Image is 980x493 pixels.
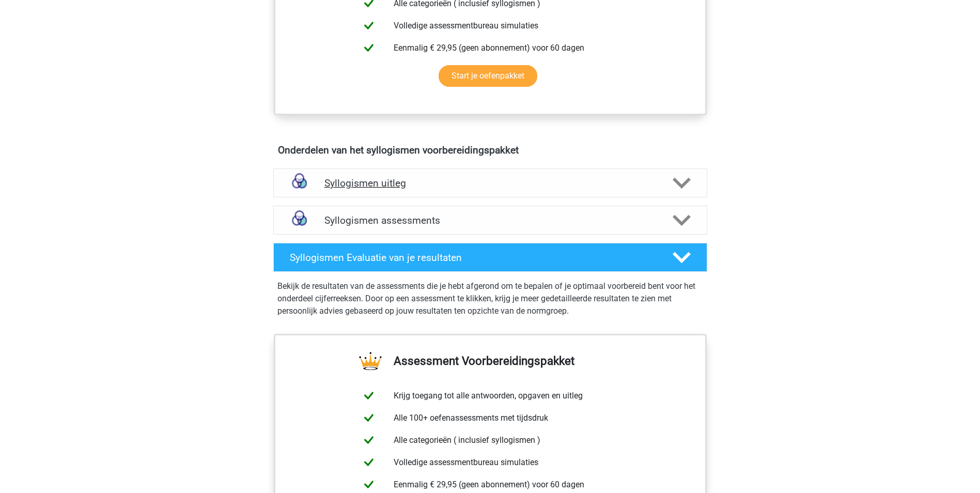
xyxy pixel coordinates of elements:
h4: Syllogismen uitleg [324,177,656,189]
h4: Syllogismen assessments [324,214,656,226]
a: Start je oefenpakket [439,65,537,87]
img: syllogismen assessments [286,207,313,234]
h4: Syllogismen Evaluatie van je resultaten [290,252,656,264]
a: assessments Syllogismen assessments [269,206,711,235]
h4: Onderdelen van het syllogismen voorbereidingspakket [278,144,703,156]
a: Syllogismen Evaluatie van je resultaten [269,243,711,272]
p: Bekijk de resultaten van de assessments die je hebt afgerond om te bepalen of je optimaal voorber... [277,280,703,317]
a: uitleg Syllogismen uitleg [269,168,711,197]
img: syllogismen uitleg [286,170,313,196]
